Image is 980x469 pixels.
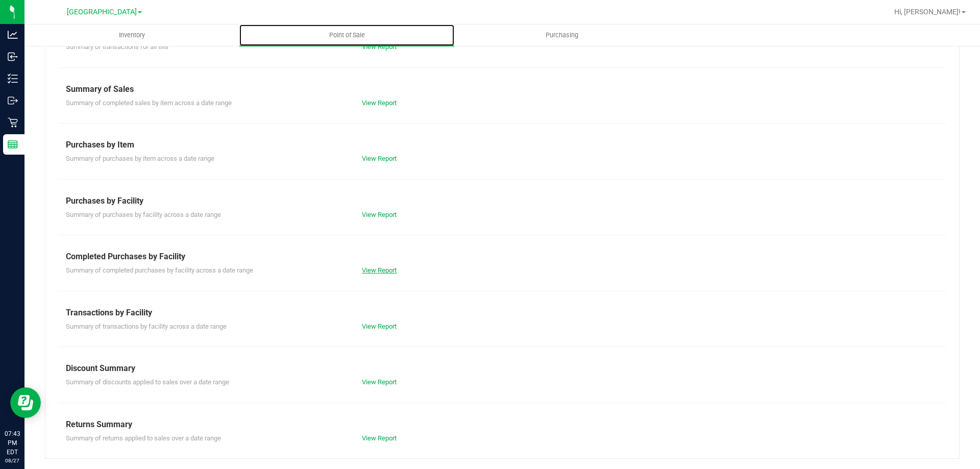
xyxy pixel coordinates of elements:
inline-svg: Retail [8,117,18,128]
span: Summary of discounts applied to sales over a date range [66,378,229,386]
a: View Report [362,434,397,442]
span: Summary of returns applied to sales over a date range [66,434,221,442]
a: View Report [362,155,397,162]
span: Inventory [105,31,159,40]
span: Hi, [PERSON_NAME]! [894,8,961,16]
a: Point of Sale [239,24,454,46]
iframe: Resource center [10,387,41,418]
a: View Report [362,211,397,218]
span: Summary of completed purchases by facility across a date range [66,266,253,274]
div: Summary of Sales [66,83,939,95]
span: Summary of transactions by facility across a date range [66,323,227,330]
a: View Report [362,378,397,386]
div: Discount Summary [66,362,939,375]
span: Summary of completed sales by item across a date range [66,99,232,107]
span: Summary of purchases by facility across a date range [66,211,221,218]
div: Transactions by Facility [66,307,939,319]
span: Summary of transactions for all tills [66,43,168,51]
inline-svg: Analytics [8,30,18,40]
a: View Report [362,266,397,274]
div: Purchases by Item [66,139,939,151]
inline-svg: Outbound [8,95,18,106]
div: Returns Summary [66,418,939,431]
span: Point of Sale [315,31,379,40]
inline-svg: Reports [8,139,18,150]
a: View Report [362,99,397,107]
span: Purchasing [532,31,592,40]
p: 08/27 [5,457,20,464]
a: Purchasing [454,24,669,46]
a: View Report [362,323,397,330]
div: Purchases by Facility [66,195,939,207]
inline-svg: Inbound [8,52,18,62]
span: [GEOGRAPHIC_DATA] [67,8,137,16]
a: View Report [362,43,397,51]
inline-svg: Inventory [8,73,18,84]
span: Summary of purchases by item across a date range [66,155,214,162]
div: Completed Purchases by Facility [66,251,939,263]
a: Inventory [24,24,239,46]
p: 07:43 PM EDT [5,429,20,457]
